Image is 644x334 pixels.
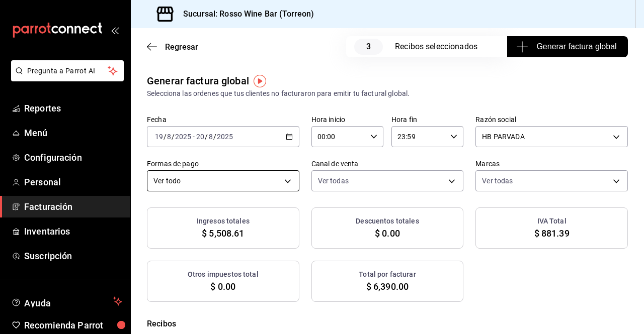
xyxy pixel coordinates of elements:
h3: Otros impuestos total [188,269,259,280]
h3: Sucursal: Rosso Wine Bar (Torreon) [175,8,314,20]
label: Formas de pago [147,160,299,167]
span: Suscripción [24,249,122,263]
input: ---- [175,133,192,141]
span: 3 [354,39,383,55]
label: Hora fin [391,116,463,123]
input: -- [154,133,164,141]
span: Recomienda Parrot [24,318,122,332]
a: Pregunta a Parrot AI [7,73,124,83]
h3: IVA Total [537,216,567,227]
div: Recibos seleccionados [395,41,487,53]
span: Inventarios [24,225,122,238]
button: Generar factura global [507,36,628,57]
span: / [164,133,167,141]
span: Configuración [24,151,122,164]
h4: Recibos [147,318,628,330]
span: Facturación [24,200,122,213]
span: $ 5,508.61 [202,227,244,240]
button: Pregunta a Parrot AI [11,60,124,81]
span: / [213,133,216,141]
span: Ver todas [318,176,349,186]
h3: Descuentos totales [356,216,419,227]
span: Generar factura global [518,41,616,53]
label: Razón social [475,116,628,123]
h3: Ingresos totales [197,216,250,227]
label: Fecha [147,116,299,123]
button: Regresar [147,42,198,52]
span: Regresar [165,42,198,52]
input: ---- [216,133,233,141]
label: Canal de venta [311,160,464,167]
span: / [172,133,175,141]
span: Ayuda [24,295,109,307]
button: open_drawer_menu [111,26,119,34]
span: / [205,133,208,141]
span: $ 0.00 [210,280,235,293]
div: Selecciona las ordenes que tus clientes no facturaron para emitir tu factural global. [147,88,628,99]
span: Reportes [24,101,122,115]
span: Menú [24,126,122,140]
span: Pregunta a Parrot AI [27,66,108,76]
span: $ 0.00 [375,227,400,240]
label: Marcas [475,160,628,167]
span: $ 6,390.00 [366,280,409,293]
span: $ 881.39 [534,227,570,240]
input: -- [208,133,213,141]
input: -- [167,133,172,141]
span: - [193,133,195,141]
img: Tooltip marker [254,75,266,87]
label: Hora inicio [311,116,383,123]
span: Personal [24,175,122,189]
span: Ver todas [482,176,513,186]
h3: Total por facturar [359,269,416,280]
input: -- [196,133,205,141]
div: HB PARVADA [475,126,628,147]
div: Generar factura global [147,73,249,88]
div: Ver todo [147,170,299,191]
